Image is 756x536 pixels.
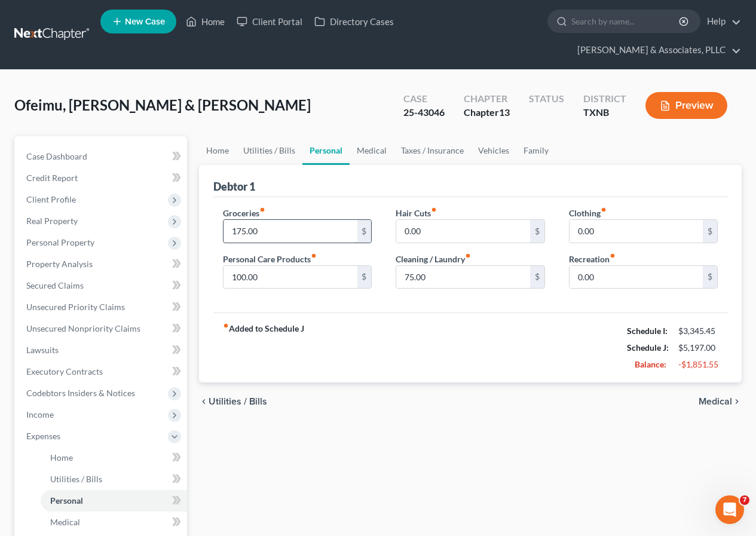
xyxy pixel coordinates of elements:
[209,397,267,406] span: Utilities / Bills
[26,323,140,333] span: Unsecured Nonpriority Claims
[627,342,669,353] strong: Schedule J:
[583,106,626,120] div: TXNB
[41,490,187,512] a: Personal
[223,323,229,329] i: fiber_manual_record
[125,17,165,26] span: New Case
[213,179,255,194] div: Debtor 1
[302,136,350,165] a: Personal
[571,39,741,61] a: [PERSON_NAME] & Associates, PLLC
[17,167,187,189] a: Credit Report
[571,10,681,32] input: Search by name...
[26,302,125,312] span: Unsecured Priority Claims
[14,96,311,114] span: Ofeimu, [PERSON_NAME] & [PERSON_NAME]
[26,151,87,161] span: Case Dashboard
[635,359,666,369] strong: Balance:
[350,136,394,165] a: Medical
[224,220,357,243] input: --
[17,275,187,296] a: Secured Claims
[715,495,744,524] iframe: Intercom live chat
[17,253,187,275] a: Property Analysis
[732,397,742,406] i: chevron_right
[396,266,529,289] input: --
[26,216,78,226] span: Real Property
[678,359,718,370] div: -$1,851.55
[50,452,73,463] span: Home
[740,495,749,505] span: 7
[394,136,471,165] a: Taxes / Insurance
[396,220,529,243] input: --
[26,345,59,355] span: Lawsuits
[259,207,265,213] i: fiber_manual_record
[431,207,437,213] i: fiber_manual_record
[403,92,445,106] div: Case
[701,11,741,32] a: Help
[231,11,308,32] a: Client Portal
[464,106,510,120] div: Chapter
[601,207,607,213] i: fiber_manual_record
[530,266,544,289] div: $
[223,323,304,373] strong: Added to Schedule J
[699,397,742,406] button: Medical chevron_right
[678,325,718,337] div: $3,345.45
[570,266,703,289] input: --
[199,397,267,406] button: chevron_left Utilities / Bills
[357,266,372,289] div: $
[180,11,231,32] a: Home
[17,361,187,382] a: Executory Contracts
[311,253,317,259] i: fiber_manual_record
[703,220,717,243] div: $
[26,194,76,204] span: Client Profile
[465,253,471,259] i: fiber_manual_record
[583,92,626,106] div: District
[516,136,556,165] a: Family
[570,220,703,243] input: --
[41,447,187,468] a: Home
[26,431,60,441] span: Expenses
[678,342,718,354] div: $5,197.00
[499,106,510,118] span: 13
[199,397,209,406] i: chevron_left
[26,173,78,183] span: Credit Report
[645,92,727,119] button: Preview
[703,266,717,289] div: $
[396,207,437,219] label: Hair Cuts
[17,339,187,361] a: Lawsuits
[396,253,471,265] label: Cleaning / Laundry
[569,207,607,219] label: Clothing
[308,11,400,32] a: Directory Cases
[17,296,187,318] a: Unsecured Priority Claims
[529,92,564,106] div: Status
[610,253,616,259] i: fiber_manual_record
[224,266,357,289] input: --
[26,259,93,269] span: Property Analysis
[199,136,236,165] a: Home
[26,409,54,419] span: Income
[26,388,135,398] span: Codebtors Insiders & Notices
[569,253,616,265] label: Recreation
[17,318,187,339] a: Unsecured Nonpriority Claims
[464,92,510,106] div: Chapter
[26,280,84,290] span: Secured Claims
[17,146,187,167] a: Case Dashboard
[26,237,94,247] span: Personal Property
[627,326,668,336] strong: Schedule I:
[41,468,187,490] a: Utilities / Bills
[530,220,544,243] div: $
[50,517,80,527] span: Medical
[223,253,317,265] label: Personal Care Products
[41,512,187,533] a: Medical
[50,474,102,484] span: Utilities / Bills
[223,207,265,219] label: Groceries
[357,220,372,243] div: $
[26,366,103,376] span: Executory Contracts
[50,495,83,506] span: Personal
[236,136,302,165] a: Utilities / Bills
[471,136,516,165] a: Vehicles
[699,397,732,406] span: Medical
[403,106,445,120] div: 25-43046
